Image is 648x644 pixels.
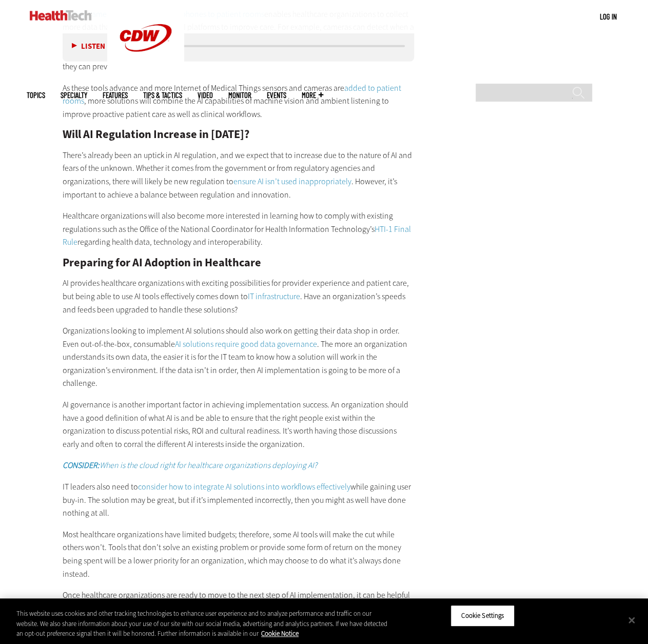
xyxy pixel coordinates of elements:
div: User menu [600,11,617,22]
p: There’s already been an uptick in AI regulation, and we expect that to increase due to the nature... [63,149,415,201]
span: Topics [27,91,45,99]
a: Tips & Tactics [143,91,182,99]
button: Close [620,609,643,631]
p: AI provides healthcare organizations with exciting possibilities for provider experience and pati... [63,277,415,316]
a: CDW [107,68,184,79]
a: MonITor [228,91,251,99]
span: More [302,91,323,99]
a: CONSIDER:When is the cloud right for healthcare organizations deploying AI? [63,460,317,471]
p: Healthcare organizations will also become more interested in learning how to comply with existing... [63,209,415,249]
em: When is the cloud right for healthcare organizations deploying AI? [63,460,317,471]
a: consider how to integrate AI solutions into workflows effectively [138,481,350,492]
a: ensure AI isn’t used inappropriately [233,176,351,187]
a: Video [198,91,213,99]
p: Organizations looking to implement AI solutions should also work on getting their data shop in or... [63,324,415,390]
a: Features [103,91,128,99]
img: Home [30,10,92,21]
h2: Preparing for AI Adoption in Healthcare [63,257,415,268]
a: Events [267,91,286,99]
span: Specialty [61,91,87,99]
p: IT leaders also need to while gaining user buy-in. The solution may be great, but if it’s impleme... [63,480,415,520]
p: Most healthcare organizations have limited budgets; therefore, some AI tools will make the cut wh... [63,528,415,580]
p: Once healthcare organizations are ready to move to the next step of AI implementation, it can be ... [63,589,415,641]
a: IT infrastructure [248,291,300,302]
p: AI governance is another important factor in achieving implementation success. An organization sh... [63,398,415,451]
div: This website uses cookies and other tracking technologies to enhance user experience and to analy... [16,609,389,639]
h2: Will AI Regulation Increase in [DATE]? [63,129,415,140]
a: More information about your privacy [261,629,299,638]
a: AI solutions require good data governance [175,339,317,349]
strong: CONSIDER: [63,460,100,471]
a: Log in [600,12,617,21]
button: Cookie Settings [450,605,515,627]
